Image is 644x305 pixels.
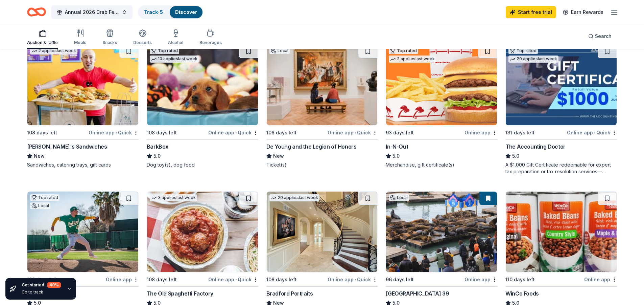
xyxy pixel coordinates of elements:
div: Ticket(s) [266,161,378,168]
div: Local [30,202,50,209]
span: • [235,130,237,135]
a: Image for The Accounting DoctorTop rated20 applieslast week131 days leftOnline app•QuickThe Accou... [505,44,617,175]
div: Dog toy(s), dog food [147,161,258,168]
img: Image for BarkBox [147,45,258,125]
div: Auction & raffle [27,40,58,45]
span: • [235,277,237,282]
div: A $1,000 Gift Certificate redeemable for expert tax preparation or tax resolution services—recipi... [505,161,617,175]
div: Alcohol [168,40,183,45]
div: 20 applies last week [269,194,319,201]
span: • [355,277,356,282]
span: 5.0 [153,152,161,160]
div: 20 applies last week [508,56,558,63]
div: De Young and the Legion of Honors [266,143,357,151]
div: Online app Quick [328,128,378,137]
div: [PERSON_NAME]'s Sandwiches [27,143,107,151]
div: Online app Quick [567,128,617,137]
img: Image for De Young and the Legion of Honors [267,45,378,125]
button: Snacks [102,26,117,49]
div: Online app Quick [89,128,139,137]
div: Get started [22,282,61,288]
div: 10 applies last week [150,56,199,63]
div: Online app [106,275,139,284]
div: Top rated [30,194,59,201]
img: Image for Oakland A's [27,192,138,272]
button: Annual 2026 Crab Feed [51,5,133,19]
span: Annual 2026 Crab Feed [65,8,119,16]
div: Local [389,194,409,201]
div: In-N-Out [386,143,408,151]
a: Home [27,4,46,20]
div: WinCo Foods [505,289,539,298]
div: 3 applies last week [150,194,197,201]
a: Image for Ike's Sandwiches2 applieslast week108 days leftOnline app•Quick[PERSON_NAME]'s Sandwich... [27,44,139,168]
a: Image for In-N-OutTop rated3 applieslast week93 days leftOnline appIn-N-Out5.0Merchandise, gift c... [386,44,497,168]
span: New [273,152,284,160]
img: Image for In-N-Out [386,45,497,125]
div: 108 days left [27,129,57,137]
span: • [355,130,356,135]
div: The Old Spaghetti Factory [147,289,213,298]
img: Image for The Old Spaghetti Factory [147,192,258,272]
span: 5.0 [392,152,400,160]
div: Merchandise, gift certificate(s) [386,161,497,168]
div: Top rated [150,47,179,54]
div: 96 days left [386,276,414,284]
img: Image for Bradford Portraits [267,192,378,272]
div: Top rated [508,47,538,54]
div: 93 days left [386,129,414,137]
a: Start free trial [506,6,556,18]
button: Meals [74,26,86,49]
img: Image for Ike's Sandwiches [27,45,138,125]
div: 110 days left [505,276,534,284]
div: 40 % [47,282,61,288]
a: Earn Rewards [559,6,607,18]
div: [GEOGRAPHIC_DATA] 39 [386,289,449,298]
button: Alcohol [168,26,183,49]
div: 108 days left [266,129,296,137]
div: 2 applies last week [30,47,77,55]
button: Track· 5Discover [138,5,203,19]
button: Beverages [199,26,222,49]
div: 131 days left [505,129,534,137]
div: Go to track [22,289,61,295]
span: New [34,152,45,160]
a: Image for BarkBoxTop rated10 applieslast week108 days leftOnline app•QuickBarkBox5.0Dog toy(s), d... [147,44,258,168]
button: Desserts [133,26,152,49]
div: Bradford Portraits [266,289,313,298]
div: Online app [584,275,617,284]
div: Desserts [133,40,152,45]
a: Track· 5 [144,9,163,15]
a: Image for De Young and the Legion of HonorsLocal108 days leftOnline app•QuickDe Young and the Leg... [266,44,378,168]
div: Meals [74,40,86,45]
div: 108 days left [147,276,177,284]
div: Snacks [102,40,117,45]
span: • [594,130,595,135]
button: Search [583,29,617,43]
img: Image for WinCo Foods [506,192,617,272]
div: Sandwiches, catering trays, gift cards [27,161,139,168]
div: 108 days left [266,276,296,284]
span: • [116,130,117,135]
button: Auction & raffle [27,26,58,49]
div: Online app [464,275,497,284]
div: Beverages [199,40,222,45]
div: The Accounting Doctor [505,143,566,151]
img: Image for The Accounting Doctor [506,45,617,125]
div: Online app Quick [328,275,378,284]
div: Online app Quick [208,275,258,284]
div: 3 applies last week [389,56,436,63]
span: 5.0 [512,152,519,160]
span: Search [595,32,612,40]
div: Top rated [389,47,418,54]
div: 108 days left [147,129,177,137]
div: Online app Quick [208,128,258,137]
div: BarkBox [147,143,168,151]
img: Image for San Francisco Pier 39 [386,192,497,272]
div: Local [269,47,290,54]
div: Online app [464,128,497,137]
a: Discover [175,9,197,15]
